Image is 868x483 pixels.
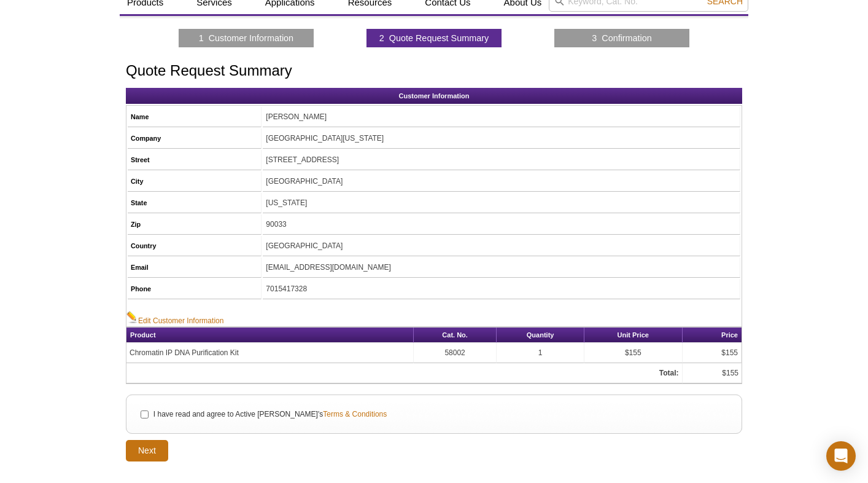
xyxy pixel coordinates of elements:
th: Cat. No. [414,328,497,343]
h5: State [131,197,258,208]
th: Price [683,328,742,343]
td: [GEOGRAPHIC_DATA] [263,236,740,256]
h5: Street [131,154,258,165]
label: I have read and agree to Active [PERSON_NAME]'s [152,409,387,420]
input: Next [126,440,168,461]
th: Quantity [497,328,584,343]
td: [PERSON_NAME] [263,107,740,127]
h1: Quote Request Summary [126,63,742,80]
h5: Company [131,133,258,144]
img: Edit [126,311,138,323]
td: $155 [683,363,742,383]
strong: Total: [659,369,679,377]
td: Chromatin IP DNA Purification Kit [126,343,414,363]
h5: Name [131,111,258,122]
a: 3 Confirmation [592,33,652,44]
a: 1 Customer Information [199,33,293,44]
td: [US_STATE] [263,193,740,213]
td: [GEOGRAPHIC_DATA] [263,171,740,192]
th: Unit Price [584,328,682,343]
a: Edit Customer Information [126,311,223,326]
th: Product [126,328,414,343]
td: $155 [683,343,742,363]
h5: City [131,176,258,187]
td: [GEOGRAPHIC_DATA][US_STATE] [263,128,740,149]
h5: Phone [131,283,258,294]
td: 58002 [414,343,497,363]
a: 2 Quote Request Summary [379,33,489,44]
td: [STREET_ADDRESS] [263,150,740,170]
h2: Customer Information [126,88,742,104]
h5: Country [131,240,258,251]
td: 1 [497,343,584,363]
td: $155 [584,343,682,363]
td: 7015417328 [263,279,740,299]
td: [EMAIL_ADDRESS][DOMAIN_NAME] [263,257,740,278]
td: 90033 [263,214,740,235]
h5: Zip [131,219,258,230]
h5: Email [131,262,258,273]
a: Terms & Conditions [323,409,387,420]
div: Open Intercom Messenger [826,441,856,471]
